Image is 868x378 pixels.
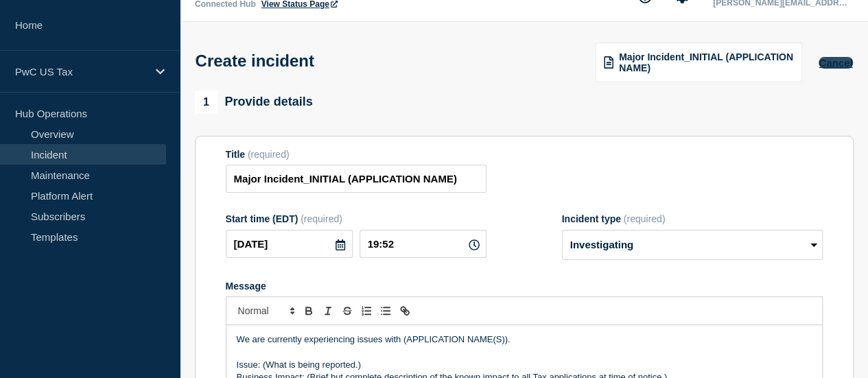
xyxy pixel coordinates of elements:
[226,165,486,193] input: Title
[299,303,318,319] button: Toggle bold text
[318,303,338,319] button: Toggle italic text
[226,230,353,258] input: YYYY-MM-DD
[819,57,852,69] button: Cancel
[248,149,290,160] span: (required)
[562,213,823,224] div: Incident type
[226,149,486,160] div: Title
[376,303,395,319] button: Toggle bulleted list
[357,303,376,319] button: Toggle ordered list
[237,333,812,346] p: We are currently experiencing issues with (APPLICATION NAME(S)).
[226,213,486,224] div: Start time (EDT)
[301,213,342,224] span: (required)
[232,303,299,319] span: Font size
[619,51,793,73] span: Major Incident_INITIAL (APPLICATION NAME)
[237,359,812,371] p: Issue: (What is being reported.)
[562,230,823,260] select: Incident type
[195,91,313,114] div: Provide details
[195,91,218,114] span: 1
[338,303,357,319] button: Toggle strikethrough text
[604,56,613,69] img: template icon
[226,281,823,292] div: Message
[196,51,314,71] h1: Create incident
[395,303,414,319] button: Toggle link
[15,66,147,78] p: PwC US Tax
[624,213,666,224] span: (required)
[360,230,486,258] input: HH:MM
